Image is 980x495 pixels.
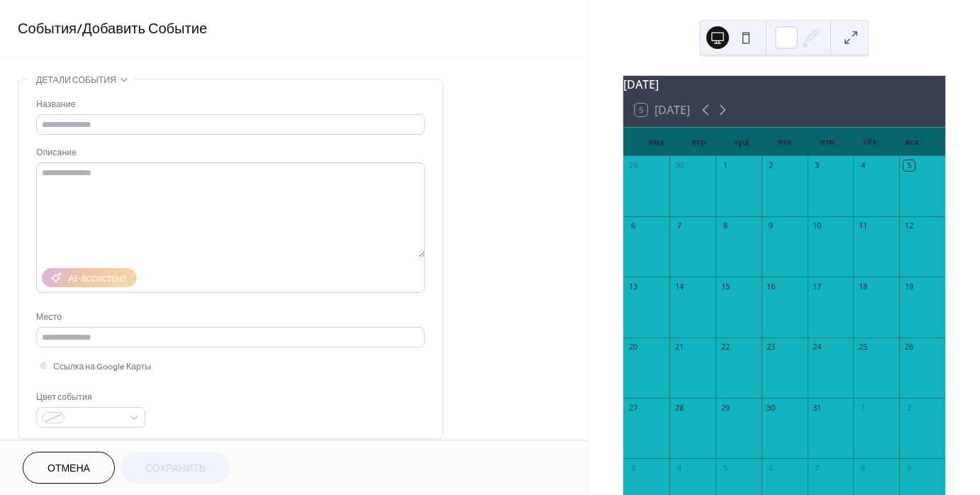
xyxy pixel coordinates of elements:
span: / Добавить Событие [77,16,207,43]
div: втр [677,128,720,156]
button: Отмена [23,452,115,484]
div: 29 [720,402,730,413]
div: 9 [903,462,914,473]
div: 14 [674,281,684,291]
div: 3 [628,462,638,473]
div: 9 [766,221,776,231]
span: Ссылка на Google Карты [53,360,151,374]
div: вск [891,128,934,156]
div: 22 [720,342,730,352]
div: 20 [628,342,638,352]
div: срд [720,128,763,156]
div: 10 [812,221,823,231]
div: 8 [857,462,868,473]
div: 21 [674,342,684,352]
a: События [18,16,77,43]
span: Отмена [48,462,90,477]
div: 13 [628,281,638,291]
div: 31 [812,402,823,413]
div: 12 [903,221,914,231]
div: 8 [720,221,730,231]
div: чтв [763,128,806,156]
div: 25 [857,342,868,352]
div: 11 [857,221,868,231]
div: 6 [766,462,776,473]
div: Описание [36,145,422,160]
div: 30 [674,160,684,171]
div: 16 [766,281,776,291]
div: 18 [857,281,868,291]
div: 28 [674,402,684,413]
div: [DATE] [623,76,945,93]
div: 4 [674,462,684,473]
div: Цвет события [36,390,143,405]
div: сбт [848,128,891,156]
div: 29 [628,160,638,171]
div: 6 [628,221,638,231]
div: 7 [674,221,684,231]
div: 1 [857,402,868,413]
div: птн [806,128,848,156]
div: 17 [812,281,823,291]
div: Место [36,310,422,325]
div: 7 [812,462,823,473]
div: 23 [766,342,776,352]
div: 2 [903,402,914,413]
div: 3 [812,160,823,171]
div: 19 [903,281,914,291]
div: 27 [628,402,638,413]
div: 24 [812,342,823,352]
div: 30 [766,402,776,413]
div: 2 [766,160,776,171]
div: Название [36,97,422,112]
div: 4 [857,160,868,171]
span: Детали события [36,73,116,88]
div: 5 [903,160,914,171]
div: 1 [720,160,730,171]
div: пнд [635,128,677,156]
div: 15 [720,281,730,291]
div: 26 [903,342,914,352]
div: 5 [720,462,730,473]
